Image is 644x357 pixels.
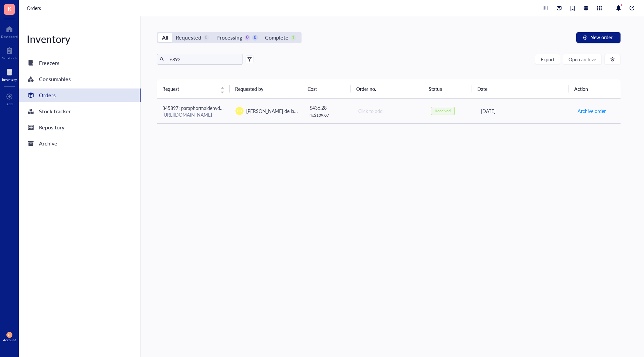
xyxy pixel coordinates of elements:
div: 1 [291,35,297,41]
div: 0 [244,35,250,41]
span: Request [162,85,216,93]
div: Notebook [2,56,17,60]
span: Archive order [578,107,606,115]
div: Consumables [39,74,71,84]
a: Orders [27,4,42,12]
span: [PERSON_NAME] de la [PERSON_NAME] [246,108,332,114]
th: Date [472,79,569,98]
a: Orders [19,88,141,102]
a: Stock tracker [19,105,141,118]
span: DD [237,108,242,114]
th: Status [423,79,472,98]
a: Dashboard [1,24,18,39]
div: 0 [203,35,209,41]
td: Click to add [352,99,425,124]
div: Dashboard [1,35,18,39]
div: $ 436.28 [310,104,347,111]
a: Archive [19,137,141,150]
th: Requested by [230,79,303,98]
input: Find orders in table [167,54,240,64]
button: Open archive [563,54,602,65]
div: Complete [265,33,288,42]
div: segmented control [157,32,302,43]
span: Export [541,57,554,62]
span: AP [8,333,11,336]
div: Click to add [358,107,420,115]
div: Requested [176,33,201,42]
div: Repository [39,123,64,132]
a: Notebook [2,45,17,60]
button: Export [535,54,560,65]
th: Request [157,79,230,98]
a: Consumables [19,72,141,86]
div: Freezers [39,58,59,68]
a: Repository [19,121,141,134]
div: Stock tracker [39,107,71,116]
span: Open archive [569,57,596,62]
a: Freezers [19,56,141,70]
div: Archive [39,139,57,148]
div: Received [435,108,451,114]
span: New order [590,35,612,40]
div: Processing [216,33,242,42]
span: 345897: paraphormaldehyde 4% pbs [162,105,239,111]
div: All [162,33,168,42]
th: Action [569,79,618,98]
div: 4 x $ 109.07 [310,113,347,118]
button: Archive order [577,106,606,116]
div: Add [6,102,13,106]
div: Account [3,338,16,342]
th: Order no. [351,79,424,98]
a: [URL][DOMAIN_NAME] [162,111,212,118]
button: New order [576,32,621,43]
div: 0 [252,35,258,41]
a: Inventory [2,67,17,81]
div: Inventory [2,77,17,81]
div: Inventory [19,32,141,46]
div: Orders [39,91,56,100]
span: K [8,4,11,13]
div: [DATE] [481,107,567,115]
th: Cost [302,79,351,98]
